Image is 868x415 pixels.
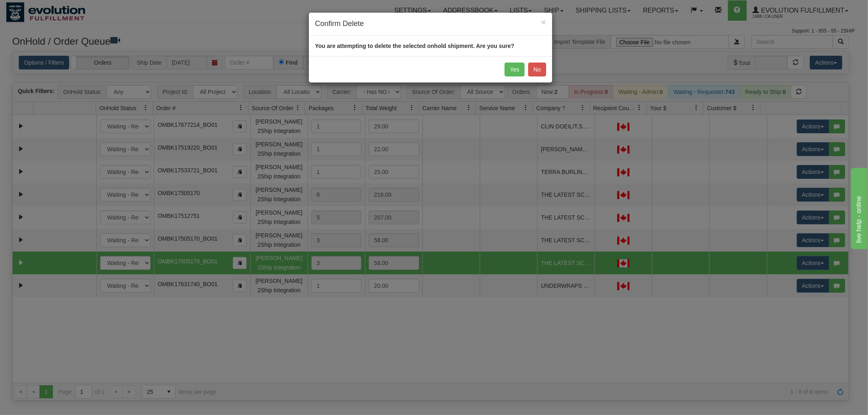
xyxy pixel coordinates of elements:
h4: Confirm Delete [315,19,546,29]
button: Close [541,18,546,26]
iframe: chat widget [849,166,867,249]
button: No [528,63,546,76]
span: × [541,17,546,27]
strong: You are attempting to delete the selected onhold shipment. Are you sure? [315,43,514,49]
button: Yes [505,63,525,76]
div: live help - online [6,5,75,15]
